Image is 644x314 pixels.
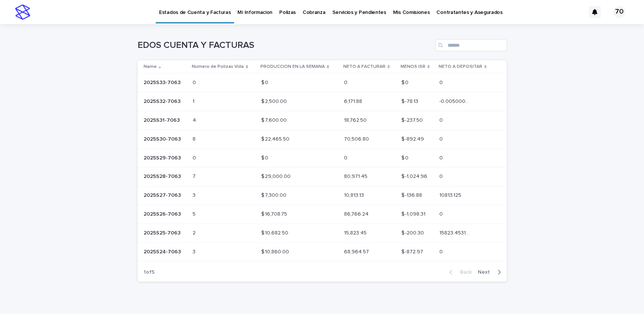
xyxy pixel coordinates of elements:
p: Name [144,63,157,71]
button: Back [443,269,475,276]
p: 8 [193,135,197,142]
p: $ 10,682.50 [261,228,290,236]
tr: 2025S27-70632025S27-7063 33 $ 7,300.00$ 7,300.00 10,813.1310,813.13 $ -136.88$ -136.88 10813.1251... [138,186,507,205]
p: 7 [193,172,197,180]
p: MENOS ISR [401,63,425,71]
p: 0 [439,135,444,142]
button: Next [475,269,507,276]
p: 70,506.80 [344,135,370,142]
span: Back [456,270,472,275]
p: 0 [439,210,444,218]
p: $ 10,860.00 [261,247,291,255]
p: 0 [344,153,349,161]
p: 0 [439,78,444,86]
p: 2025S32-7063 [144,97,182,105]
p: 68,964.57 [344,247,370,255]
img: stacker-logo-s-only.png [15,5,30,20]
p: $ -872.97 [401,247,425,255]
h1: EDOS CUENTA Y FACTURAS [138,40,432,51]
input: Search [435,39,507,51]
p: 2025S27-7063 [144,191,182,199]
tr: 2025S31-70632025S31-7063 44 $ 7,600.00$ 7,600.00 18,762.5018,762.50 $ -237.50$ -237.50 00 [138,111,507,130]
tr: 2025S29-70632025S29-7063 00 $ 0$ 0 00 $ 0$ 0 00 [138,149,507,167]
p: 2025S31-7063 [144,116,181,124]
p: 3 [193,247,197,255]
p: $ -892.49 [401,135,425,142]
tr: 2025S33-70632025S33-7063 00 $ 0$ 0 00 $ 0$ 0 00 [138,74,507,92]
p: $ 16,708.75 [261,210,289,218]
p: NETO A FACTURAR [343,63,385,71]
p: 10813.125 [439,191,463,199]
p: 10,813.13 [344,191,366,199]
p: 2025S25-7063 [144,228,182,236]
p: 4 [193,116,197,124]
p: NETO A DEPOSITAR [439,63,482,71]
p: $ -1,098.31 [401,210,427,218]
p: $ 0 [401,153,410,161]
p: Numero de Polizas Vida [192,63,244,71]
p: 80,971.45 [344,172,369,180]
p: $ 29,000.00 [261,172,292,180]
p: $ -1,024.96 [401,172,429,180]
p: 6,171.88 [344,97,364,105]
p: $ -136.88 [401,191,424,199]
p: 2025S26-7063 [144,210,182,218]
p: 2025S30-7063 [144,135,182,142]
p: $ 7,600.00 [261,116,288,124]
tr: 2025S32-70632025S32-7063 11 $ 2,500.00$ 2,500.00 6,171.886,171.88 $ -78.13$ -78.13 -0.00500000000... [138,92,507,111]
p: PRODUCCION EN LA SEMANA [260,63,325,71]
p: -0.005000000000109139 [439,97,472,105]
p: 15823.453125 [439,228,472,236]
tr: 2025S30-70632025S30-7063 88 $ 22,465.50$ 22,465.50 70,506.8070,506.80 $ -892.49$ -892.49 00 [138,130,507,149]
p: $ 22,465.50 [261,135,291,142]
p: $ 2,500.00 [261,97,288,105]
p: 2025S33-7063 [144,78,182,86]
p: $ -237.50 [401,116,424,124]
p: 2 [193,228,197,236]
p: $ -78.13 [401,97,420,105]
div: 70 [613,6,625,18]
p: 2025S24-7063 [144,247,182,255]
p: 86,766.24 [344,210,370,218]
p: 0 [439,153,444,161]
p: 0 [439,247,444,255]
p: 15,823.45 [344,228,368,236]
span: Next [478,270,494,275]
p: 18,762.50 [344,116,368,124]
p: $ 0 [401,78,410,86]
p: 2025S29-7063 [144,153,182,161]
tr: 2025S26-70632025S26-7063 55 $ 16,708.75$ 16,708.75 86,766.2486,766.24 $ -1,098.31$ -1,098.31 00 [138,205,507,224]
p: 3 [193,191,197,199]
tr: 2025S25-70632025S25-7063 22 $ 10,682.50$ 10,682.50 15,823.4515,823.45 $ -200.30$ -200.30 15823.45... [138,224,507,242]
tr: 2025S28-70632025S28-7063 77 $ 29,000.00$ 29,000.00 80,971.4580,971.45 $ -1,024.96$ -1,024.96 00 [138,167,507,186]
p: 0 [193,153,197,161]
p: $ 7,300.00 [261,191,288,199]
p: 0 [439,116,444,124]
p: $ 0 [261,78,270,86]
tr: 2025S24-70632025S24-7063 33 $ 10,860.00$ 10,860.00 68,964.5768,964.57 $ -872.97$ -872.97 00 [138,242,507,261]
p: 0 [439,172,444,180]
p: 5 [193,210,197,218]
p: $ -200.30 [401,228,425,236]
p: 1 [193,97,196,105]
p: $ 0 [261,153,270,161]
p: 2025S28-7063 [144,172,182,180]
p: 1 of 5 [138,263,161,282]
p: 0 [344,78,349,86]
p: 0 [193,78,197,86]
